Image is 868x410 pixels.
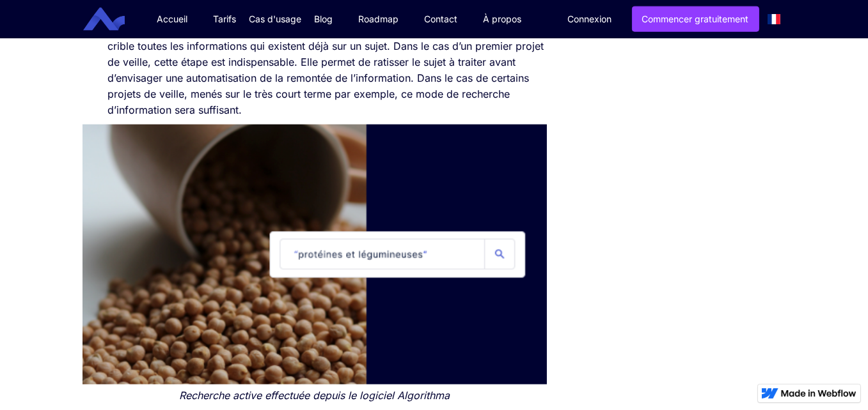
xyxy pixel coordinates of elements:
img: Made in Webflow [781,390,856,397]
li: via la barre de recherche, qui consiste à passer au crible toutes les informations qui existent d... [108,22,548,118]
a: home [93,8,134,31]
a: Connexion [558,7,622,31]
div: Cas d'usage [249,13,302,26]
img: Recherche active effectuée depuis le logiciel Algorithma [83,125,548,384]
a: Commencer gratuitement [632,6,759,32]
em: Recherche active effectuée depuis le logiciel Algorithma [179,389,450,402]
